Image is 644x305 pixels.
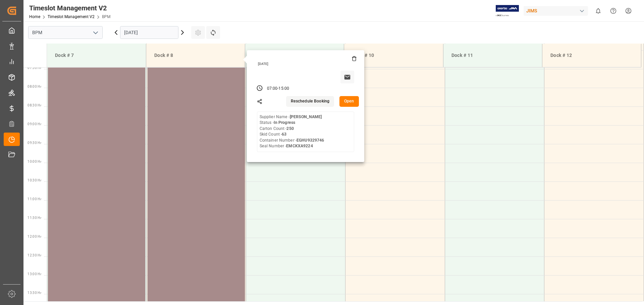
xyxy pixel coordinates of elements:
div: Dock # 12 [548,49,636,62]
span: 11:00 Hr [28,197,41,201]
b: 250 [286,126,293,131]
span: 11:30 Hr [28,216,41,220]
div: JIMS [524,6,588,16]
span: 13:30 Hr [28,291,41,295]
div: - [277,86,278,92]
div: Dock # 8 [152,49,239,62]
button: JIMS [524,4,591,17]
button: Open [339,96,359,107]
span: 10:00 Hr [28,160,41,163]
div: Supplier Name - Status - Carton Count - Skid Count - Container Number - Seal Number - [260,114,324,149]
span: 09:30 Hr [28,141,41,145]
span: 10:30 Hr [28,178,41,182]
b: In Progress [274,120,295,125]
div: 15:00 [278,86,289,92]
button: Help Center [606,3,621,18]
a: Home [29,14,40,19]
div: Dock # 7 [52,49,141,62]
b: EMCKXA9224 [286,144,313,148]
div: [DATE] [256,62,357,66]
span: 12:00 Hr [28,235,41,238]
button: Reschedule Booking [286,96,334,107]
input: Type to search/select [28,26,103,39]
button: show 0 new notifications [591,3,606,18]
div: Dock # 9 [251,49,338,62]
a: Timeslot Management V2 [48,14,95,19]
div: Timeslot Management V2 [29,3,110,13]
button: open menu [90,27,100,38]
span: 07:30 Hr [28,66,41,70]
b: 63 [282,132,286,137]
span: 12:30 Hr [28,253,41,257]
div: Dock # 10 [350,49,437,62]
div: 07:00 [267,86,278,92]
span: 09:00 Hr [28,122,41,126]
span: 08:00 Hr [28,85,41,88]
b: EGHU9329746 [297,138,324,143]
span: 08:30 Hr [28,103,41,107]
span: 13:00 Hr [28,272,41,276]
input: DD.MM.YYYY [120,26,178,39]
img: Exertis%20JAM%20-%20Email%20Logo.jpg_1722504956.jpg [496,5,519,17]
div: Dock # 11 [449,49,537,62]
b: [PERSON_NAME] [290,115,322,119]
